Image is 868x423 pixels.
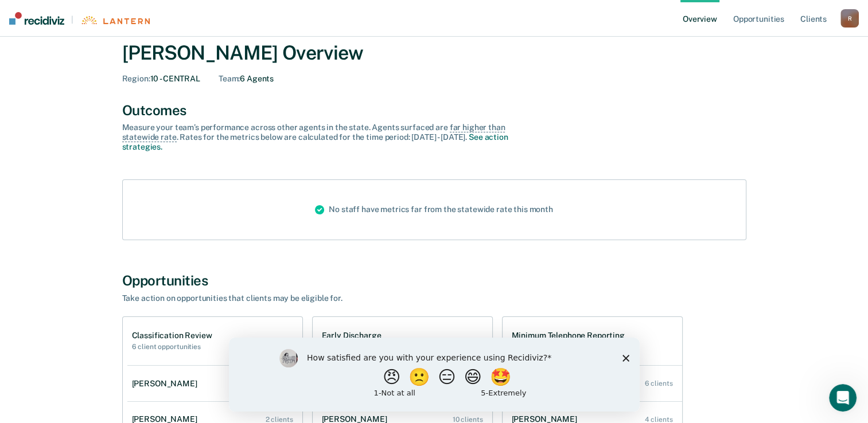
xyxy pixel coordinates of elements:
[122,123,524,151] div: Measure your team’s performance across other agent s in the state. Agent s surfaced are . Rates f...
[840,9,859,28] button: R
[219,74,274,84] div: 6 Agents
[9,12,150,25] a: |
[122,132,508,151] a: See action strategies.
[512,331,625,340] h1: Minimum Telephone Reporting
[127,367,302,400] a: [PERSON_NAME] 3 clients
[64,15,80,25] span: |
[645,379,673,387] div: 6 clients
[122,102,746,119] div: Outcomes
[122,74,200,84] div: 10 - CENTRAL
[9,12,64,25] img: Recidiviz
[122,74,150,83] span: Region :
[132,331,212,340] h1: Classification Review
[306,180,562,240] div: No staff have metrics far from the statewide rate this month
[132,379,202,389] div: [PERSON_NAME]
[122,293,524,303] div: Take action on opportunities that clients may be eligible for.
[229,338,640,412] iframe: Survey by Kim from Recidiviz
[122,123,505,142] span: far higher than statewide rate
[829,384,857,412] iframe: Intercom live chat
[132,343,212,351] h2: 6 client opportunities
[322,331,395,340] h1: Early Discharge
[122,41,746,65] div: [PERSON_NAME] Overview
[80,16,150,25] img: Lantern
[122,272,746,289] div: Opportunities
[219,74,240,83] span: Team :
